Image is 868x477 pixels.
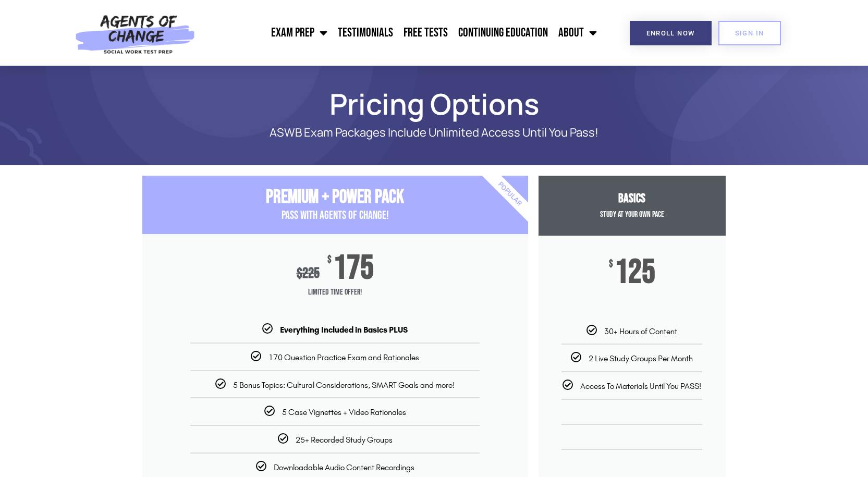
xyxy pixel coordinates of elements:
span: $ [327,255,332,265]
a: Testimonials [333,20,398,46]
span: 125 [615,259,655,286]
span: Downloadable Audio Content Recordings [274,462,414,472]
a: About [553,20,602,46]
span: SIGN IN [735,30,764,36]
span: Enroll Now [646,30,695,36]
span: $ [609,259,613,270]
span: 5 Bonus Topics: Cultural Considerations, SMART Goals and more! [233,380,455,390]
span: 170 Question Practice Exam and Rationales [268,352,419,362]
span: Access To Materials Until You PASS! [580,381,701,391]
nav: Menu [201,20,602,46]
span: 2 Live Study Groups Per Month [589,353,693,363]
span: 175 [333,255,374,282]
a: Continuing Education [453,20,553,46]
a: Enroll Now [630,21,712,45]
h3: Basics [539,191,726,206]
a: Exam Prep [266,20,333,46]
span: $ [297,265,302,282]
span: PASS with AGENTS OF CHANGE! [282,209,389,223]
a: Free Tests [398,20,453,46]
div: 225 [297,265,320,282]
a: SIGN IN [718,21,781,45]
h1: Pricing Options [137,92,731,116]
span: Limited Time Offer! [142,282,528,303]
div: Popular [449,134,570,254]
span: 5 Case Vignettes + Video Rationales [282,407,406,417]
h3: Premium + Power Pack [142,186,528,209]
b: Everything Included in Basics PLUS [280,325,408,335]
span: 30+ Hours of Content [604,326,677,336]
span: Study at your Own Pace [600,210,664,219]
span: 25+ Recorded Study Groups [296,435,393,445]
p: ASWB Exam Packages Include Unlimited Access Until You Pass! [179,126,690,139]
